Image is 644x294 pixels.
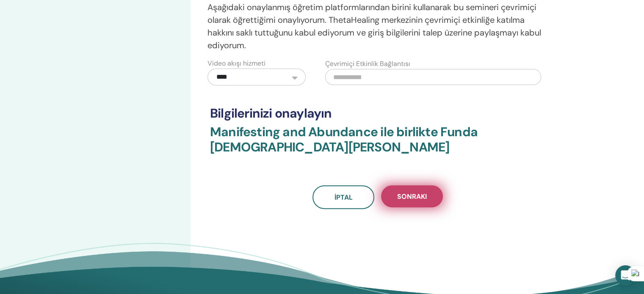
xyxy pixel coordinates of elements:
[325,59,410,69] label: Çevrimiçi Etkinlik Bağlantısı
[210,106,545,121] h3: Bilgilerinizi onaylayın
[381,185,443,207] button: Sonraki
[615,265,636,286] div: Open Intercom Messenger
[207,58,265,69] label: Video akışı hizmeti
[397,192,427,201] span: Sonraki
[334,193,353,202] span: İptal
[207,1,548,52] p: Aşağıdaki onaylanmış öğretim platformlarından birini kullanarak bu semineri çevrimiçi olarak öğre...
[312,185,374,209] a: İptal
[210,124,545,165] h3: Manifesting and Abundance ile birlikte Funda [DEMOGRAPHIC_DATA][PERSON_NAME]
